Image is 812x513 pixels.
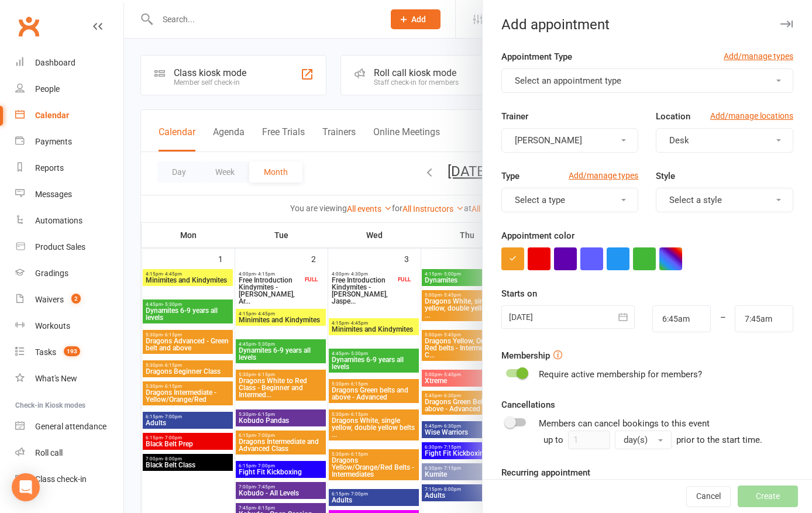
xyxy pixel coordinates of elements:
[35,137,72,146] div: Payments
[501,229,574,243] label: Appointment color
[615,431,672,449] button: day(s)
[15,155,123,181] a: Reports
[15,208,123,234] a: Automations
[501,50,572,64] label: Appointment Type
[71,294,81,304] span: 2
[501,349,550,363] label: Membership
[15,339,123,366] a: Tasks 193
[483,16,812,33] div: Add appointment
[656,188,793,212] button: Select a style
[35,374,77,383] div: What's New
[686,486,731,507] button: Cancel
[15,50,123,76] a: Dashboard
[15,466,123,493] a: Class kiosk mode
[724,50,793,63] a: Add/manage types
[15,234,123,260] a: Product Sales
[669,195,722,205] span: Select a style
[710,109,793,122] a: Add/manage locations
[515,75,621,86] span: Select an appointment type
[35,321,70,330] div: Workouts
[515,135,582,146] span: [PERSON_NAME]
[501,169,519,183] label: Type
[656,169,675,183] label: Style
[15,76,123,102] a: People
[35,295,64,304] div: Waivers
[710,305,735,332] div: –
[501,188,639,212] button: Select a type
[15,366,123,392] a: What's New
[656,109,690,123] label: Location
[669,135,689,146] span: Desk
[501,128,639,153] button: [PERSON_NAME]
[14,12,43,41] a: Clubworx
[501,68,793,93] button: Select an appointment type
[15,260,123,287] a: Gradings
[12,473,40,501] div: Open Intercom Messenger
[35,111,69,120] div: Calendar
[676,435,762,445] span: prior to the start time.
[35,474,87,484] div: Class check-in
[543,431,672,449] div: up to
[35,268,68,278] div: Gradings
[656,128,793,153] button: Desk
[35,84,60,94] div: People
[539,416,793,449] div: Members can cancel bookings to this event
[15,313,123,339] a: Workouts
[624,435,648,445] span: day(s)
[35,422,106,431] div: General attendance
[35,448,63,457] div: Roll call
[15,440,123,466] a: Roll call
[501,398,555,412] label: Cancellations
[35,190,72,199] div: Messages
[35,216,82,225] div: Automations
[15,102,123,129] a: Calendar
[539,367,702,381] div: Require active membership for members?
[569,169,638,182] a: Add/manage types
[64,346,80,356] span: 193
[15,181,123,208] a: Messages
[15,414,123,440] a: General attendance kiosk mode
[35,163,64,173] div: Reports
[35,347,56,357] div: Tasks
[501,109,528,123] label: Trainer
[515,195,565,205] span: Select a type
[35,242,85,252] div: Product Sales
[501,287,537,301] label: Starts on
[15,129,123,155] a: Payments
[35,58,75,67] div: Dashboard
[15,287,123,313] a: Waivers 2
[501,466,590,480] label: Recurring appointment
